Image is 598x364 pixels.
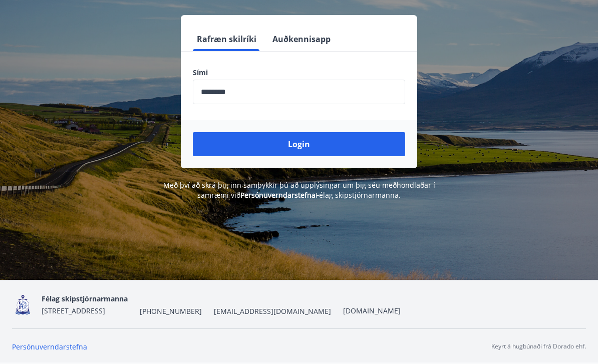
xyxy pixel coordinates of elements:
[12,342,87,351] a: Persónuverndarstefna
[491,342,586,351] p: Keyrt á hugbúnaði frá Dorado ehf.
[268,27,335,51] button: Auðkennisapp
[214,306,331,316] span: [EMAIL_ADDRESS][DOMAIN_NAME]
[140,306,202,316] span: [PHONE_NUMBER]
[240,190,316,200] a: Persónuverndarstefna
[163,180,435,200] span: Með því að skrá þig inn samþykkir þú að upplýsingar um þig séu meðhöndlaðar í samræmi við Félag s...
[12,294,34,315] img: 4fX9JWmG4twATeQ1ej6n556Sc8UHidsvxQtc86h8.png
[42,306,105,315] span: [STREET_ADDRESS]
[193,132,405,156] button: Login
[343,306,401,315] a: [DOMAIN_NAME]
[42,294,128,303] span: Félag skipstjórnarmanna
[193,68,405,78] label: Sími
[193,27,260,51] button: Rafræn skilríki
